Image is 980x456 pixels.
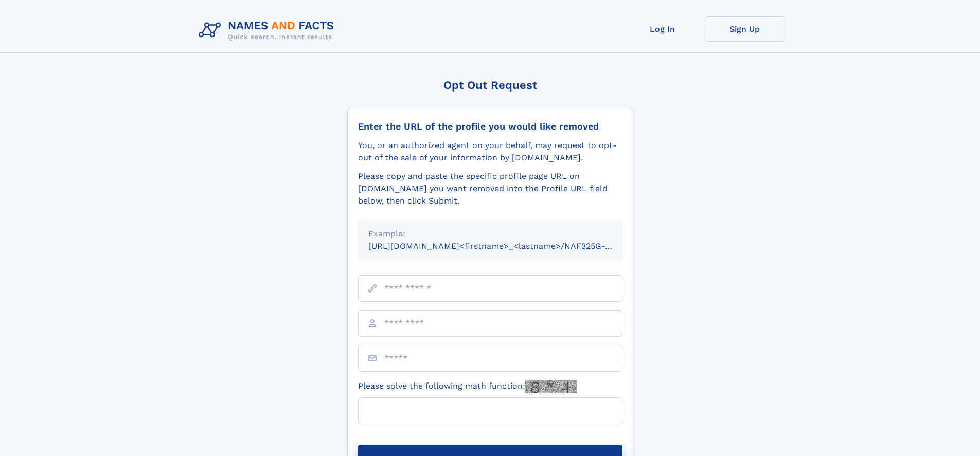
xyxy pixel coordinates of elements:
[621,16,704,42] a: Log In
[368,241,642,251] small: [URL][DOMAIN_NAME]<firstname>_<lastname>/NAF325G-xxxxxxxx
[358,380,577,393] label: Please solve the following math function:
[347,79,633,92] div: Opt Out Request
[358,139,622,164] div: You, or an authorized agent on your behalf, may request to opt-out of the sale of your informatio...
[704,16,786,42] a: Sign Up
[358,121,622,132] div: Enter the URL of the profile you would like removed
[368,228,612,240] div: Example:
[194,16,343,44] img: Logo Names and Facts
[358,170,622,207] div: Please copy and paste the specific profile page URL on [DOMAIN_NAME] you want removed into the Pr...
